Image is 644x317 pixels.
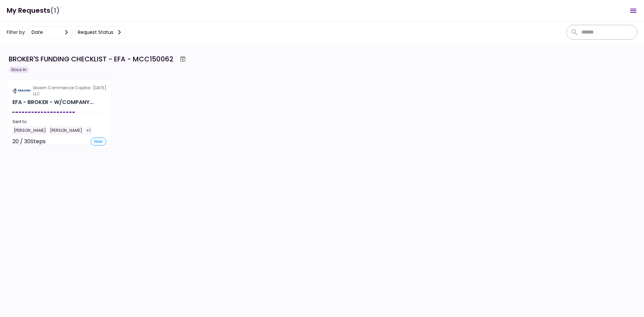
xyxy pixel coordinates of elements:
[32,29,43,36] div: date
[29,26,72,38] button: date
[50,4,60,17] span: (1)
[49,126,84,135] div: [PERSON_NAME]
[12,98,94,106] div: EFA - BROKER - W/COMPANY & GUARANTOR - FUNDING CHECKLIST
[91,138,106,146] div: new
[7,4,60,17] h1: My Requests
[7,26,125,38] div: Filter by:
[12,88,31,94] img: Partner logo
[12,119,106,125] div: Sent to:
[9,66,29,73] div: Docs In
[85,126,92,135] div: +1
[33,85,93,97] div: Maxim Commercial Capital LLC
[12,126,47,135] div: [PERSON_NAME]
[9,54,173,64] div: BROKER'S FUNDING CHECKLIST - EFA - MCC150062
[177,53,189,65] button: Archive workflow
[625,3,641,19] button: Open menu
[75,26,125,38] button: Request status
[12,85,106,97] div: [DATE]
[12,138,46,146] div: 20 / 30 Steps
